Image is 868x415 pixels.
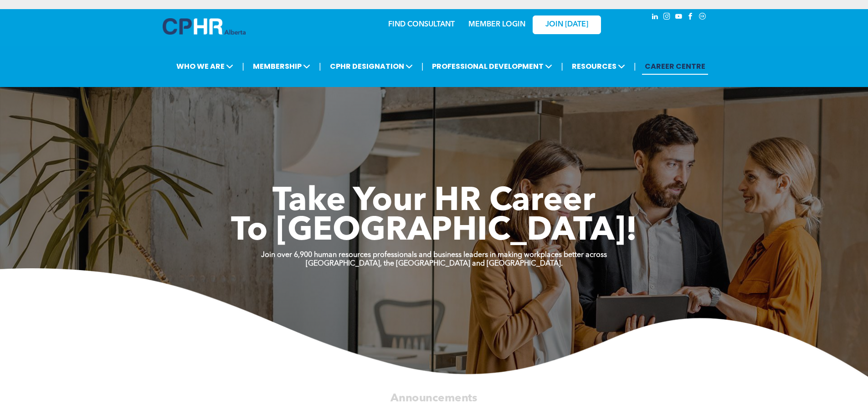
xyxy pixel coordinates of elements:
a: youtube [674,11,684,24]
a: Social network [698,11,708,24]
span: JOIN [DATE] [545,20,588,29]
a: JOIN [DATE] [533,15,601,34]
a: facebook [686,11,696,24]
strong: [GEOGRAPHIC_DATA], the [GEOGRAPHIC_DATA] and [GEOGRAPHIC_DATA]. [306,260,563,267]
li: | [421,57,424,76]
span: WHO WE ARE [174,58,236,75]
a: instagram [662,11,672,24]
a: MEMBER LOGIN [468,21,525,28]
span: MEMBERSHIP [250,58,313,75]
span: RESOURCES [569,58,628,75]
li: | [634,57,636,76]
strong: Join over 6,900 human resources professionals and business leaders in making workplaces better ac... [261,251,607,259]
span: CPHR DESIGNATION [327,58,416,75]
span: PROFESSIONAL DEVELOPMENT [429,58,555,75]
span: Announcements [390,393,477,404]
a: FIND CONSULTANT [388,21,455,28]
a: linkedin [650,11,660,24]
a: CAREER CENTRE [642,58,708,75]
li: | [319,57,321,76]
img: A blue and white logo for cp alberta [163,18,246,35]
li: | [561,57,563,76]
span: Take Your HR Career [272,185,596,218]
li: | [242,57,244,76]
span: To [GEOGRAPHIC_DATA]! [231,215,637,248]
